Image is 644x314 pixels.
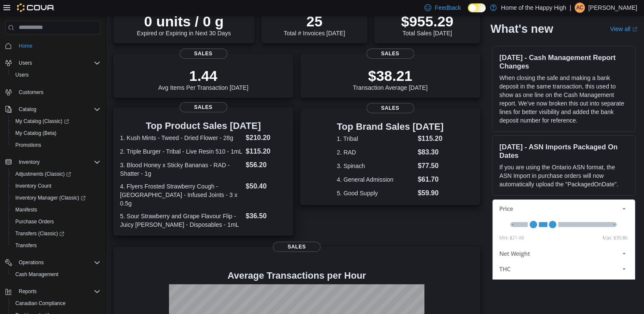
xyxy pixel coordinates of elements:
[12,193,89,203] a: Inventory Manager (Classic)
[15,157,100,167] span: Inventory
[19,106,36,113] span: Catalog
[337,162,414,170] dt: 3. Spinach
[15,257,100,268] span: Operations
[12,205,100,215] span: Manifests
[12,228,100,239] span: Transfers (Classic)
[15,130,57,137] span: My Catalog (Beta)
[418,134,444,144] dd: $115.20
[499,74,628,125] p: When closing the safe and making a bank deposit in the same transaction, this used to show as one...
[9,168,104,180] a: Adjustments (Classic)
[418,188,444,198] dd: $59.90
[610,26,637,32] a: View allExternal link
[2,285,104,297] button: Reports
[15,104,40,114] button: Catalog
[246,160,286,170] dd: $56.20
[12,140,45,150] a: Promotions
[12,228,68,239] a: Transfers (Classic)
[15,206,37,213] span: Manifests
[15,87,100,97] span: Customers
[15,87,47,97] a: Customers
[353,67,428,84] p: $38.21
[15,286,40,297] button: Reports
[15,142,41,148] span: Promotions
[120,147,242,156] dt: 2. Triple Burger - Tribal - Live Resin 510 - 1mL
[575,3,585,13] div: Ava Cox
[283,13,345,37] div: Total # Invoices [DATE]
[2,40,104,52] button: Home
[158,67,249,84] p: 1.44
[435,3,461,12] span: Feedback
[15,71,29,78] span: Users
[19,288,37,295] span: Reports
[12,140,100,150] span: Promotions
[337,134,414,143] dt: 1. Tribal
[15,58,100,68] span: Users
[15,40,100,51] span: Home
[19,89,43,96] span: Customers
[9,240,104,251] button: Transfers
[15,171,71,177] span: Adjustments (Classic)
[19,259,44,266] span: Operations
[401,13,453,37] div: Total Sales [DATE]
[12,240,100,251] span: Transfers
[588,3,637,13] p: [PERSON_NAME]
[15,300,66,307] span: Canadian Compliance
[9,204,104,216] button: Manifests
[12,128,100,138] span: My Catalog (Beta)
[120,161,242,178] dt: 3. Blood Honey x Sticky Bananas - RAD - Shatter - 1g
[9,69,104,81] button: Users
[12,217,100,227] span: Purchase Orders
[570,3,571,13] p: |
[246,211,286,221] dd: $36.50
[12,240,40,251] a: Transfers
[137,13,231,37] div: Expired or Expiring in Next 30 Days
[418,174,444,185] dd: $61.70
[499,53,628,70] h3: [DATE] - Cash Management Report Changes
[12,298,69,308] a: Canadian Compliance
[499,163,628,188] p: If you are using the Ontario ASN format, the ASN Import in purchase orders will now automatically...
[12,128,60,138] a: My Catalog (Beta)
[120,121,286,131] h3: Top Product Sales [DATE]
[15,104,100,114] span: Catalog
[632,27,637,32] svg: External link
[15,242,37,249] span: Transfers
[120,271,473,281] h4: Average Transactions per Hour
[15,271,58,278] span: Cash Management
[12,181,100,191] span: Inventory Count
[9,139,104,151] button: Promotions
[12,205,40,215] a: Manifests
[366,103,414,113] span: Sales
[15,183,52,189] span: Inventory Count
[9,228,104,240] a: Transfers (Classic)
[283,13,345,30] p: 25
[15,41,36,51] a: Home
[337,148,414,157] dt: 2. RAD
[120,212,242,229] dt: 5. Sour Strawberry and Grape Flavour Flip - Juicy [PERSON_NAME] - Disposables - 1mL
[273,242,321,252] span: Sales
[499,143,628,160] h3: [DATE] - ASN Imports Packaged On Dates
[15,257,47,268] button: Operations
[12,298,100,308] span: Canadian Compliance
[2,57,104,69] button: Users
[501,3,566,13] p: Home of the Happy High
[12,70,32,80] a: Users
[15,230,64,237] span: Transfers (Classic)
[353,67,428,91] div: Transaction Average [DATE]
[576,3,584,13] span: AC
[19,43,32,49] span: Home
[9,180,104,192] button: Inventory Count
[12,116,100,126] span: My Catalog (Classic)
[12,193,100,203] span: Inventory Manager (Classic)
[12,269,62,280] a: Cash Management
[12,169,100,179] span: Adjustments (Classic)
[401,13,453,30] p: $955.29
[137,13,231,30] p: 0 units / 0 g
[120,134,242,142] dt: 1. Kush Mints - Tweed - Dried Flower - 28g
[418,147,444,157] dd: $83.30
[12,217,57,227] a: Purchase Orders
[2,156,104,168] button: Inventory
[9,297,104,309] button: Canadian Compliance
[12,116,72,126] a: My Catalog (Classic)
[2,86,104,98] button: Customers
[12,70,100,80] span: Users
